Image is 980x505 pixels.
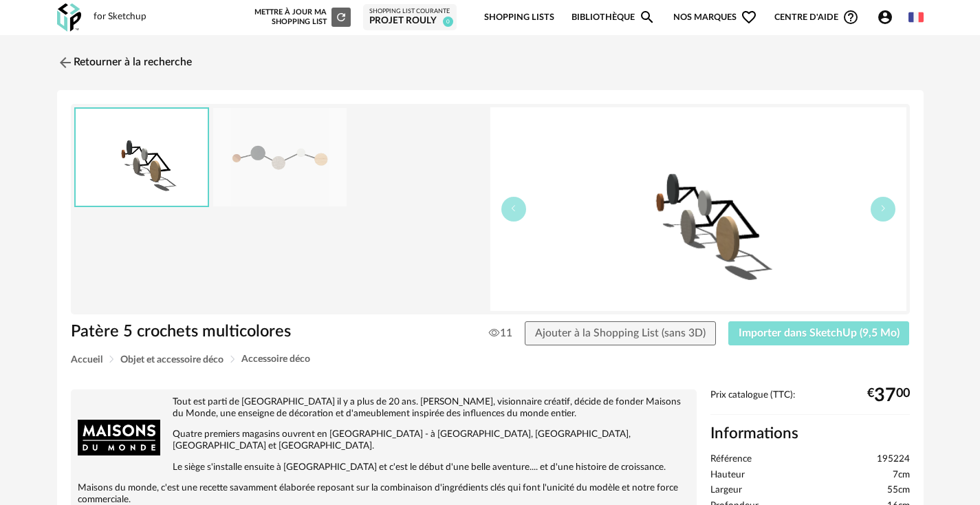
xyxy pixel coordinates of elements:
img: svg+xml;base64,PHN2ZyB3aWR0aD0iMjQiIGhlaWdodD0iMjQiIHZpZXdCb3g9IjAgMCAyNCAyNCIgZmlsbD0ibm9uZSIgeG... [57,54,74,71]
span: Nos marques [673,1,757,34]
span: 7cm [893,469,910,482]
div: Shopping List courante [369,8,450,16]
img: patere-5-crochets-multicolores-1000-13-23-195224_1.jpg [213,108,347,206]
a: Shopping Lists [484,1,554,34]
span: Centre d'aideHelp Circle Outline icon [774,9,859,25]
img: brand logo [78,396,160,479]
a: BibliothèqueMagnify icon [571,1,655,34]
span: Objet et accessoire déco [120,355,224,365]
span: Magnify icon [639,9,655,25]
img: OXP [57,3,81,32]
span: Heart Outline icon [741,9,757,25]
span: Accessoire déco [241,354,310,364]
span: Importer dans SketchUp (9,5 Mo) [739,327,900,339]
span: 0 [443,17,453,27]
div: PROJET ROULY [369,15,450,28]
p: Tout est parti de [GEOGRAPHIC_DATA] il y a plus de 20 ans. [PERSON_NAME], visionnaire créatif, dé... [78,396,690,420]
p: Le siège s'installe ensuite à [GEOGRAPHIC_DATA] et c'est le début d'une belle aventure.... et d'u... [78,462,690,473]
img: fr [908,10,924,25]
span: Référence [710,453,752,466]
img: thumbnail.png [490,107,906,311]
p: Quatre premiers magasins ouvrent en [GEOGRAPHIC_DATA] - à [GEOGRAPHIC_DATA], [GEOGRAPHIC_DATA], [... [78,429,690,452]
span: 37 [874,390,896,401]
button: Ajouter à la Shopping List (sans 3D) [525,321,716,346]
span: Largeur [710,484,742,497]
div: Prix catalogue (TTC): [710,389,910,415]
div: Mettre à jour ma Shopping List [252,8,351,27]
span: Hauteur [710,469,745,482]
span: Ajouter à la Shopping List (sans 3D) [535,327,706,339]
span: 11 [489,326,512,340]
div: Breadcrumb [71,354,910,365]
a: Retourner à la recherche [57,47,192,78]
div: € 00 [867,390,910,401]
span: Account Circle icon [877,9,893,25]
span: 55cm [887,484,910,497]
span: Accueil [71,355,102,365]
h2: Informations [710,424,910,444]
h1: Patère 5 crochets multicolores [71,321,413,343]
span: Help Circle Outline icon [842,9,859,25]
img: thumbnail.png [76,109,208,206]
button: Importer dans SketchUp (9,5 Mo) [728,321,910,346]
span: 195224 [877,453,910,466]
span: Account Circle icon [877,9,900,25]
a: Shopping List courante PROJET ROULY 0 [369,8,450,28]
div: for Sketchup [94,11,146,23]
span: Refresh icon [335,13,347,21]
